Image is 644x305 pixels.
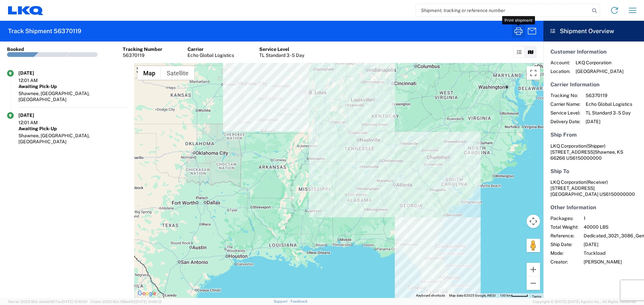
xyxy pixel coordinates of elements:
[550,110,580,116] span: Service Level:
[550,241,578,247] span: Ship Date:
[550,132,637,138] h5: Ship From
[586,110,632,116] span: TL Standard 3 - 5 Day
[550,149,595,155] span: [STREET_ADDRESS]
[18,90,127,102] div: Shawnee, [GEOGRAPHIC_DATA], [GEOGRAPHIC_DATA]
[527,239,540,252] button: Drag Pegman onto the map to open Street View
[187,46,234,52] div: Carrier
[416,4,590,17] input: Shipment, tracking or reference number
[573,155,602,161] span: 6150000000
[550,215,578,221] span: Packages:
[449,294,496,297] span: Map data ©2025 Google, INEGI
[550,101,580,107] span: Carrier Name:
[586,101,632,107] span: Echo Global Logistics
[18,70,52,76] div: [DATE]
[500,294,511,297] span: 100 km
[18,77,52,83] div: 12:01 AM
[123,46,162,52] div: Tracking Number
[532,295,541,298] a: Terms
[498,293,530,298] button: Map Scale: 100 km per 46 pixels
[527,263,540,276] button: Zoom in
[161,66,194,80] button: Show satellite imagery
[550,179,637,197] address: [GEOGRAPHIC_DATA] US
[550,119,580,125] span: Delivery Date:
[138,66,161,80] button: Show street map
[543,21,644,42] header: Shipment Overview
[8,27,81,35] h2: Track Shipment 56370119
[527,277,540,290] button: Zoom out
[606,192,635,197] span: 6150000000
[18,133,127,145] div: Shawnee, [GEOGRAPHIC_DATA], [GEOGRAPHIC_DATA]
[123,52,162,58] div: 56370119
[550,60,570,66] span: Account:
[533,299,636,305] span: Copyright © [DATE]-[DATE] Agistix Inc., All Rights Reserved
[550,49,637,55] h5: Customer Information
[576,60,624,66] span: LKQ Corporation
[550,259,578,265] span: Creator:
[18,83,127,89] div: Awaiting Pick-Up
[586,179,608,185] span: (Receiver)
[550,233,578,239] span: Reference:
[18,112,52,118] div: [DATE]
[274,299,290,303] a: Support
[416,293,445,298] button: Keyboard shortcuts
[550,168,637,174] h5: Ship To
[8,300,88,304] span: Server: 2025.18.0-a0edd1917ac
[586,143,605,149] span: (Shipper)
[550,92,580,98] span: Tracking No:
[18,120,52,126] div: 12:01 AM
[527,66,540,80] button: Toggle fullscreen view
[136,289,158,298] a: Open this area in Google Maps (opens a new window)
[550,250,578,256] span: Mode:
[550,224,578,230] span: Total Weight:
[576,68,624,74] span: [GEOGRAPHIC_DATA]
[550,143,637,161] address: Shawnee, KS 66266 US
[187,52,234,58] div: Echo Global Logistics
[91,300,161,304] span: Client: 2025.18.0-198a450
[586,92,632,98] span: 56370119
[135,300,161,304] span: [DATE] 10:06:13
[550,204,637,211] h5: Other Information
[7,46,24,52] div: Booked
[550,81,637,88] h5: Carrier Information
[136,289,158,298] img: Google
[586,119,632,125] span: [DATE]
[259,46,304,52] div: Service Level
[61,300,88,304] span: [DATE] 10:10:00
[290,299,308,303] a: Feedback
[259,52,304,58] div: TL Standard 3 - 5 Day
[527,215,540,228] button: Map camera controls
[550,179,608,191] span: LKQ Corporation [STREET_ADDRESS]
[550,143,586,149] span: LKQ Corporation
[550,68,570,74] span: Location:
[18,126,127,132] div: Awaiting Pick-Up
